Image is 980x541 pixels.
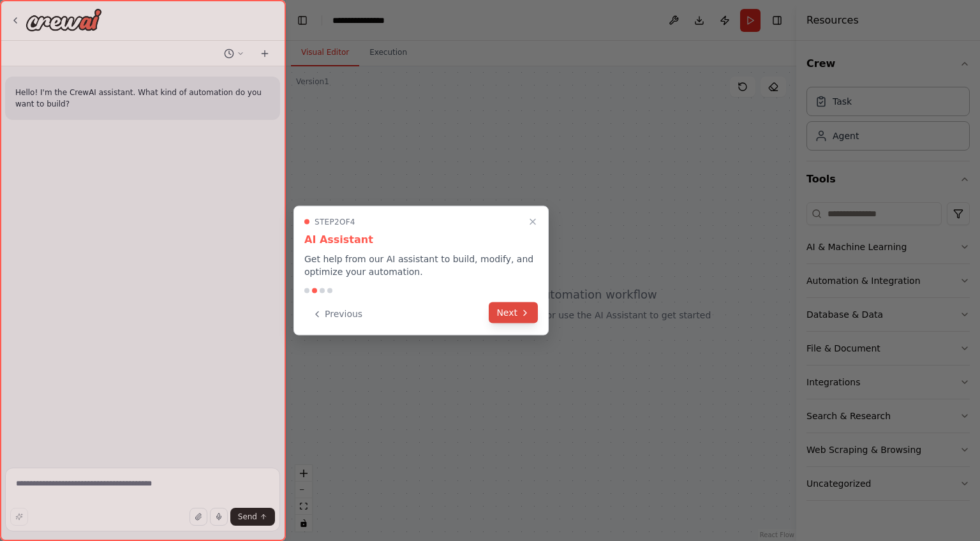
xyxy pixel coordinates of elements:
h3: AI Assistant [304,232,538,248]
p: Get help from our AI assistant to build, modify, and optimize your automation. [304,253,538,278]
button: Hide left sidebar [293,11,311,29]
button: Close walkthrough [525,214,540,230]
span: Step 2 of 4 [315,217,355,227]
button: Previous [304,304,370,325]
button: Next [489,302,538,323]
